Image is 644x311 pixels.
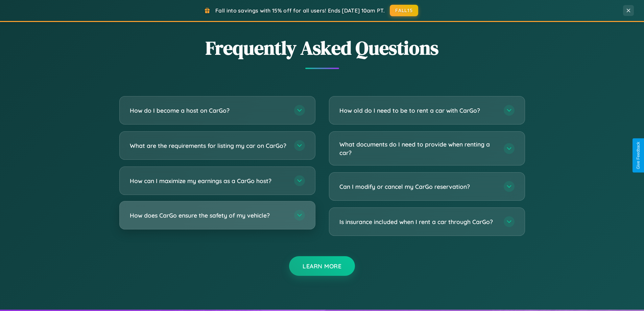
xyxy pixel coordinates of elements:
[390,5,418,16] button: FALL15
[130,141,287,150] h3: What are the requirements for listing my car on CarGo?
[130,211,287,220] h3: How does CarGo ensure the safety of my vehicle?
[339,182,497,191] h3: Can I modify or cancel my CarGo reservation?
[636,142,641,169] div: Give Feedback
[289,256,355,276] button: Learn More
[215,7,385,14] span: Fall into savings with 15% off for all users! Ends [DATE] 10am PT.
[130,106,287,115] h3: How do I become a host on CarGo?
[339,106,497,115] h3: How old do I need to be to rent a car with CarGo?
[339,218,497,226] h3: Is insurance included when I rent a car through CarGo?
[119,35,525,61] h2: Frequently Asked Questions
[339,140,497,157] h3: What documents do I need to provide when renting a car?
[130,177,287,185] h3: How can I maximize my earnings as a CarGo host?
